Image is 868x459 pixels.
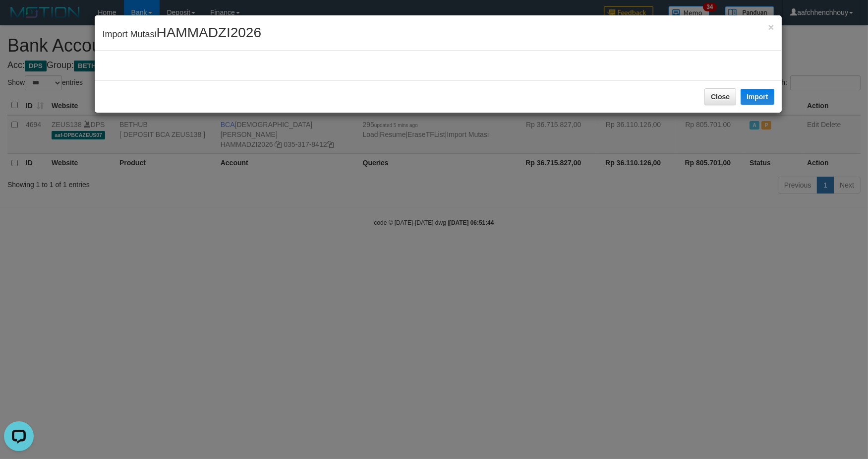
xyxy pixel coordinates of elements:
[102,29,261,39] span: Import Mutasi
[4,4,34,34] button: Open LiveChat chat widget
[156,25,261,40] span: HAMMADZI2026
[768,22,774,32] button: Close
[768,21,774,33] span: ×
[741,89,774,105] button: Import
[704,88,736,105] button: Close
